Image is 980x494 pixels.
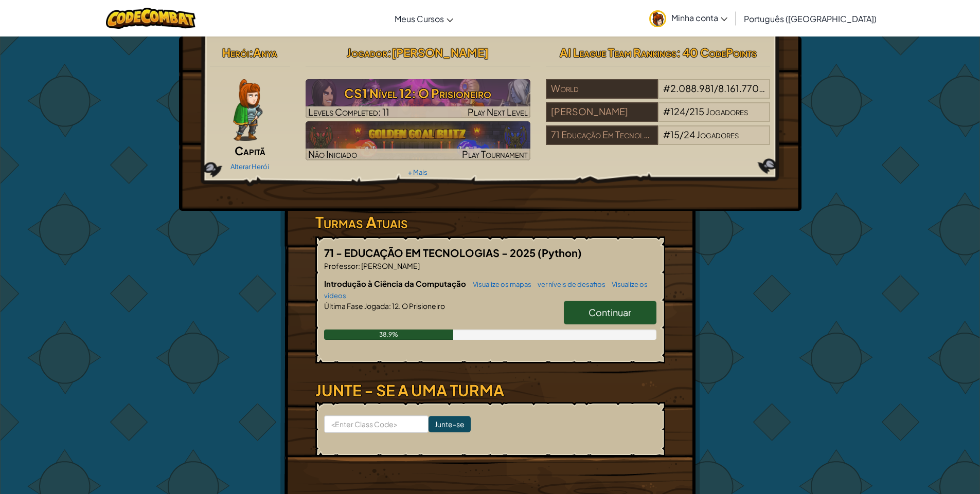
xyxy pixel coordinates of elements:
[347,45,387,60] span: Jogador
[360,261,420,270] span: [PERSON_NAME]
[684,129,695,140] span: 24
[546,89,771,101] a: World#2.088.981/8.161.770Jogadores
[671,12,727,23] span: Minha conta
[391,45,489,60] span: [PERSON_NAME]
[324,279,468,288] span: Introdução à Ciência da Computação
[106,8,196,29] img: CodeCombat logo
[462,148,528,160] span: Play Tournament
[391,301,401,310] span: 12.
[663,105,670,117] span: #
[253,45,277,60] span: Anya
[324,301,389,310] span: Última Fase Jogada
[230,162,269,171] a: Alterar Herói
[538,246,582,259] span: (Python)
[739,5,882,32] a: Português ([GEOGRAPHIC_DATA])
[468,280,531,288] a: Visualize os mapas
[663,82,670,94] span: #
[546,135,771,147] a: 71 Educação Em Tecnologias 2025#15/24Jogadores
[718,82,765,94] span: 8.161.770
[560,45,676,60] span: AI League Team Rankings
[306,82,530,105] h3: CS1 Nível 12: O Prisioneiro
[685,105,689,117] span: /
[389,301,391,310] span: :
[306,79,530,118] a: Play Next Level
[670,82,714,94] span: 2.088.981
[389,5,458,32] a: Meus Cursos
[714,82,718,94] span: /
[663,129,670,140] span: #
[324,415,429,433] input: <Enter Class Code>
[706,105,748,117] span: Jogadores
[235,143,265,158] span: Capitã
[408,168,427,176] a: + Mais
[315,379,665,402] h3: JUNTE - SE A UMA TURMA
[308,148,357,160] span: Não Iniciado
[644,2,733,34] a: Minha conta
[358,261,360,270] span: :
[324,261,358,270] span: Professor
[315,211,665,234] h3: Turmas Atuais
[306,79,530,118] img: CS1 Nível 12: O Prisioneiro
[324,246,538,259] span: 71 - EDUCAÇÃO EM TECNOLOGIAS - 2025
[546,79,658,99] div: World
[306,121,530,160] a: Não IniciadoPlay Tournament
[670,129,680,140] span: 15
[670,105,685,117] span: 124
[249,45,253,60] span: :
[429,416,471,432] input: Junte-se
[395,13,444,24] span: Meus Cursos
[324,330,453,340] div: 38.9%
[744,13,877,24] span: Português ([GEOGRAPHIC_DATA])
[546,112,771,124] a: [PERSON_NAME]#124/215Jogadores
[649,10,666,27] img: avatar
[387,45,391,60] span: :
[233,79,262,141] img: captain-pose.png
[532,280,605,288] a: ver níveis de desafios
[308,106,389,118] span: Levels Completed: 11
[401,301,445,310] span: O Prisioneiro
[222,45,249,60] span: Herói
[306,121,530,160] img: Golden Goal
[589,306,631,318] span: Continuar
[676,45,757,60] span: : 40 CodePoints
[689,105,704,117] span: 215
[468,106,528,118] span: Play Next Level
[697,129,739,140] span: Jogadores
[546,125,658,145] div: 71 Educação Em Tecnologias 2025
[680,129,684,140] span: /
[546,102,658,122] div: [PERSON_NAME]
